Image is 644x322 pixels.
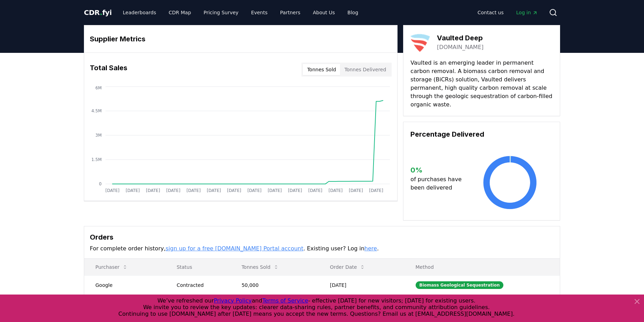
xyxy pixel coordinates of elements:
p: For complete order history, . Existing user? Log in . [90,244,554,253]
tspan: [DATE] [329,188,343,193]
a: Partners [275,6,306,19]
tspan: 3M [95,133,102,138]
button: Order Date [324,260,371,274]
tspan: [DATE] [227,188,241,193]
tspan: [DATE] [308,188,322,193]
a: here [364,245,377,252]
tspan: [DATE] [349,188,363,193]
tspan: 6M [95,86,102,90]
a: Pricing Survey [198,6,244,19]
button: Tonnes Delivered [340,64,390,75]
a: sign up for a free [DOMAIN_NAME] Portal account [166,245,304,252]
h3: 0 % [410,165,467,175]
a: Blog [342,6,364,19]
tspan: [DATE] [166,188,181,193]
a: Events [245,6,273,19]
div: Biomass Geological Sequestration [416,281,504,289]
a: CDR.fyi [84,8,112,17]
a: CDR Map [163,6,197,19]
h3: Supplier Metrics [90,34,392,44]
p: Method [410,264,554,271]
button: Tonnes Sold [303,64,340,75]
tspan: [DATE] [187,188,201,193]
span: Log in [516,9,538,16]
button: Purchaser [90,260,133,274]
tspan: 4.5M [92,108,102,113]
tspan: 1.5M [92,157,102,162]
h3: Vaulted Deep [437,33,484,43]
p: Vaulted is an emerging leader in permanent carbon removal. A biomass carbon removal and storage (... [410,59,553,109]
nav: Main [472,6,543,19]
p: Status [171,264,225,271]
tspan: [DATE] [126,188,140,193]
h3: Total Sales [90,63,127,77]
a: Contact us [472,6,509,19]
h3: Percentage Delivered [410,129,553,139]
p: of purchases have been delivered [410,175,467,192]
img: Vaulted Deep-logo [410,32,430,52]
nav: Main [117,6,364,19]
tspan: [DATE] [207,188,221,193]
h3: Orders [90,232,554,242]
a: Log in [511,6,543,19]
tspan: [DATE] [146,188,160,193]
td: Google [84,275,165,295]
td: 50,000 [230,275,319,295]
tspan: [DATE] [105,188,120,193]
tspan: [DATE] [248,188,262,193]
a: About Us [307,6,340,19]
tspan: [DATE] [268,188,282,193]
span: . [100,8,102,17]
span: CDR fyi [84,8,112,17]
tspan: 0 [99,182,102,186]
a: Leaderboards [117,6,162,19]
tspan: [DATE] [369,188,383,193]
button: Tonnes Sold [236,260,284,274]
a: [DOMAIN_NAME] [437,43,484,51]
tspan: [DATE] [288,188,302,193]
td: [DATE] [319,275,405,295]
div: Contracted [176,282,225,289]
